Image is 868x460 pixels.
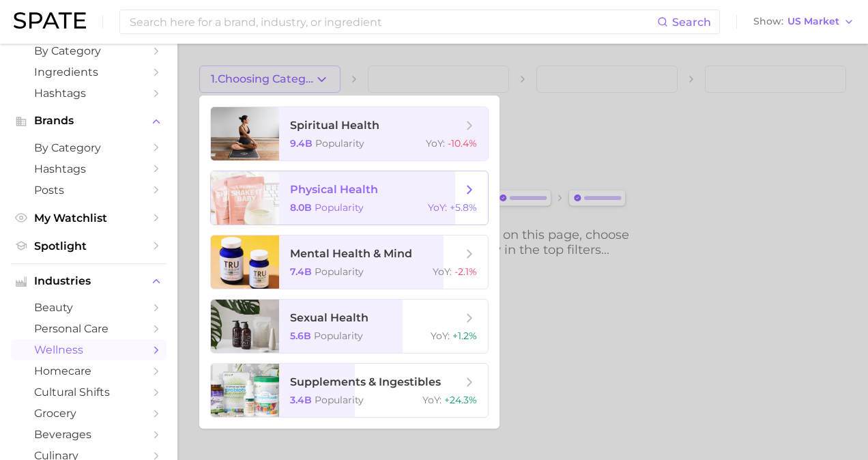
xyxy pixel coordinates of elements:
[34,162,143,175] span: Hashtags
[315,201,364,214] span: Popularity
[11,137,167,158] a: by Category
[11,83,167,104] a: Hashtags
[290,137,313,149] span: 9.4b
[34,428,143,441] span: beverages
[128,10,657,33] input: Search here for a brand, industry, or ingredient
[315,265,364,278] span: Popularity
[34,275,143,287] span: Industries
[34,141,143,154] span: by Category
[34,87,143,100] span: Hashtags
[314,330,363,342] span: Popularity
[11,61,167,83] a: Ingredients
[11,207,167,229] a: My Watchlist
[34,44,143,57] span: by Category
[11,339,167,360] a: wellness
[426,137,445,149] span: YoY :
[34,322,143,335] span: personal care
[290,201,312,214] span: 8.0b
[34,66,143,78] span: Ingredients
[450,201,477,214] span: +5.8%
[290,330,311,342] span: 5.6b
[290,119,379,132] span: spiritual health
[444,394,477,406] span: +24.3%
[34,364,143,377] span: homecare
[454,265,477,278] span: -2.1%
[750,13,858,31] button: ShowUS Market
[11,382,167,403] a: cultural shifts
[11,318,167,339] a: personal care
[11,111,167,131] button: Brands
[290,183,378,196] span: physical health
[34,212,143,225] span: My Watchlist
[787,18,839,25] span: US Market
[34,386,143,399] span: cultural shifts
[11,235,167,257] a: Spotlight
[290,311,368,324] span: sexual health
[672,16,711,29] span: Search
[315,394,364,406] span: Popularity
[290,265,312,278] span: 7.4b
[11,360,167,382] a: homecare
[315,137,364,149] span: Popularity
[753,18,783,25] span: Show
[11,158,167,179] a: Hashtags
[34,343,143,356] span: wellness
[11,271,167,291] button: Industries
[448,137,477,149] span: -10.4%
[11,297,167,318] a: beauty
[11,40,167,61] a: by Category
[34,115,143,127] span: Brands
[422,394,442,406] span: YoY :
[11,424,167,445] a: beverages
[34,301,143,314] span: beauty
[14,12,86,29] img: SPATE
[452,330,477,342] span: +1.2%
[290,375,441,388] span: supplements & ingestibles
[34,240,143,253] span: Spotlight
[199,96,500,429] ul: 1.Choosing Category
[428,201,447,214] span: YoY :
[431,330,450,342] span: YoY :
[34,184,143,197] span: Posts
[290,394,312,406] span: 3.4b
[11,403,167,424] a: grocery
[11,179,167,201] a: Posts
[290,247,412,260] span: mental health & mind
[433,265,452,278] span: YoY :
[34,407,143,420] span: grocery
